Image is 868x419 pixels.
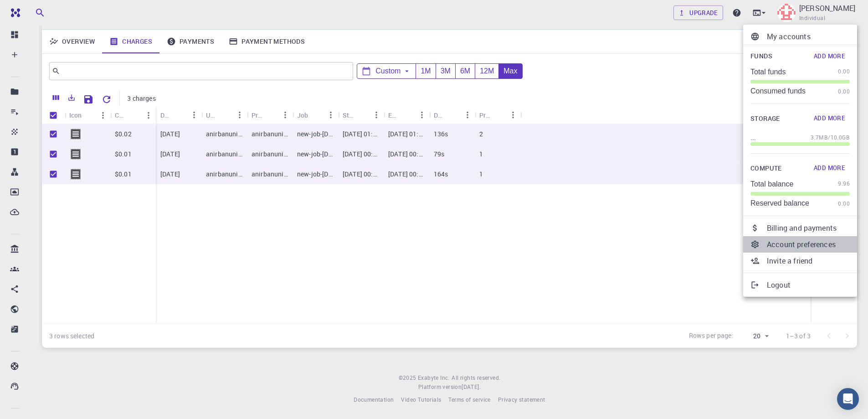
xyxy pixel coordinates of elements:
[743,277,857,293] a: Logout
[767,239,850,250] p: Account preferences
[767,279,850,290] p: Logout
[750,51,772,62] span: Funds
[743,28,857,45] a: My accounts
[750,199,809,207] p: Reserved balance
[811,133,828,142] span: 3.7MB
[809,161,850,176] button: Add More
[767,222,850,233] p: Billing and payments
[837,388,859,410] div: Open Intercom Messenger
[838,87,850,96] span: 0.00
[767,255,850,266] p: Invite a friend
[767,31,850,42] p: My accounts
[743,220,857,236] a: Billing and payments
[838,179,850,188] span: 9.96
[750,133,756,142] p: ...
[18,6,51,15] span: Support
[750,180,793,188] p: Total balance
[838,67,850,76] span: 0.00
[809,49,850,63] button: Add More
[750,68,786,76] p: Total funds
[828,133,830,142] span: /
[831,133,850,142] span: 10.0GB
[750,163,782,174] span: Compute
[743,236,857,253] a: Account preferences
[809,111,850,126] button: Add More
[750,87,806,95] p: Consumed funds
[838,199,850,208] span: 0.00
[750,113,780,124] span: Storage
